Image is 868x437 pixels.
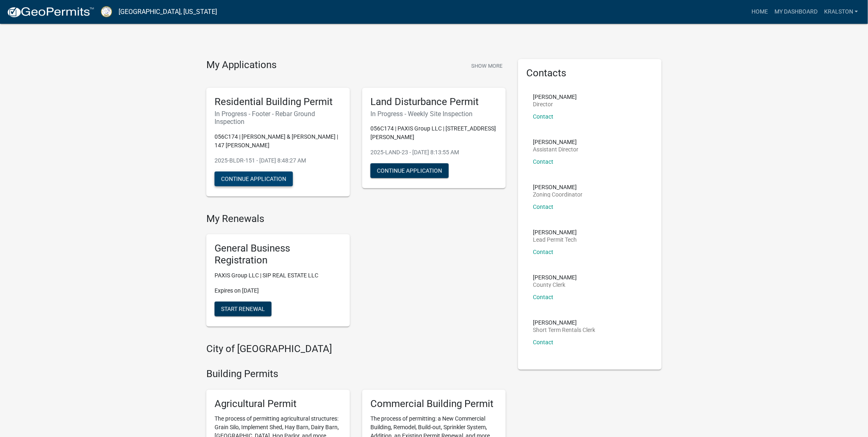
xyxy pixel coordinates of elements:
[215,133,342,150] p: 056C174 | [PERSON_NAME] & [PERSON_NAME] | 147 [PERSON_NAME]
[370,398,498,410] h5: Commercial Building Permit
[533,327,595,333] p: Short Term Rentals Clerk
[533,139,578,145] p: [PERSON_NAME]
[533,249,553,255] a: Contact
[215,156,342,165] p: 2025-BLDR-151 - [DATE] 8:48:27 AM
[215,286,342,295] p: Expires on [DATE]
[215,243,342,266] h5: General Business Registration
[533,320,595,325] p: [PERSON_NAME]
[215,398,342,410] h5: Agricultural Permit
[526,67,653,79] h5: Contacts
[206,213,506,333] wm-registration-list-section: My Renewals
[533,237,577,243] p: Lead Permit Tech
[533,113,553,120] a: Contact
[206,59,276,71] h4: My Applications
[370,148,498,157] p: 2025-LAND-23 - [DATE] 8:13:55 AM
[533,101,577,107] p: Director
[215,96,342,108] h5: Residential Building Permit
[533,146,578,152] p: Assistant Director
[221,306,265,312] span: Start Renewal
[101,6,112,17] img: Putnam County, Georgia
[533,275,577,280] p: [PERSON_NAME]
[370,96,498,108] h5: Land Disturbance Permit
[370,163,449,178] button: Continue Application
[215,271,342,280] p: PAXIS Group LLC | SIP REAL ESTATE LLC
[533,158,553,165] a: Contact
[215,110,342,126] h6: In Progress - Footer - Rebar Ground Inspection
[215,302,272,316] button: Start Renewal
[748,4,771,20] a: Home
[533,204,553,210] a: Contact
[771,4,821,20] a: My Dashboard
[533,192,582,197] p: Zoning Coordinator
[206,213,506,225] h4: My Renewals
[370,110,498,118] h6: In Progress - Weekly Site Inspection
[533,229,577,235] p: [PERSON_NAME]
[533,294,553,300] a: Contact
[533,94,577,100] p: [PERSON_NAME]
[215,172,293,186] button: Continue Application
[533,184,582,190] p: [PERSON_NAME]
[370,124,498,142] p: 056C174 | PAXIS Group LLC | [STREET_ADDRESS][PERSON_NAME]
[533,339,553,345] a: Contact
[533,282,577,288] p: County Clerk
[206,343,506,355] h4: City of [GEOGRAPHIC_DATA]
[821,4,861,20] a: kralston
[206,368,506,380] h4: Building Permits
[119,5,217,19] a: [GEOGRAPHIC_DATA], [US_STATE]
[468,59,506,73] button: Show More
